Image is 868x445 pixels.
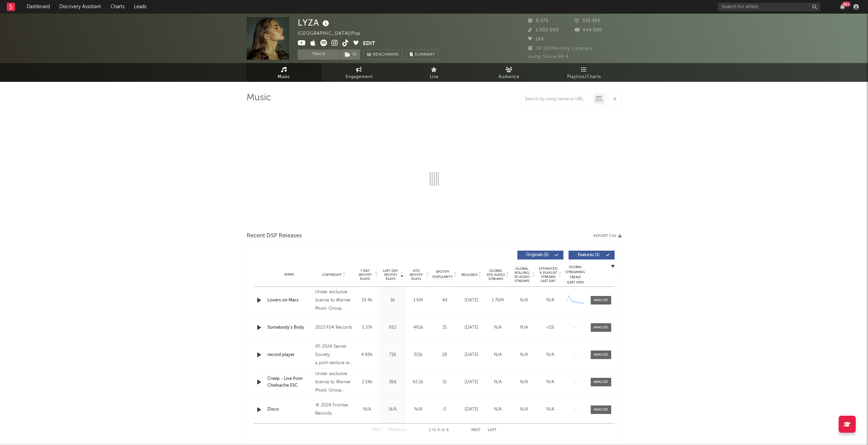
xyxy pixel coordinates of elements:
[461,273,477,277] span: Released
[433,379,457,386] div: 31
[513,297,535,304] div: N/A
[382,269,400,281] span: Last Day Spotify Plays
[415,53,435,57] span: Summary
[356,379,378,386] div: 2.14k
[267,352,312,358] a: record player
[547,63,622,82] a: Playlists/Charts
[471,428,481,432] button: Next
[267,406,312,413] a: Disco
[460,324,483,331] div: [DATE]
[486,352,509,358] div: N/A
[364,49,403,60] a: Benchmark
[513,324,535,331] div: N/A
[356,406,378,413] div: N/A
[340,49,361,60] span: ( 1 )
[278,73,290,81] span: Music
[567,73,601,81] span: Playlists/Charts
[267,297,312,304] a: Lovers on Mars
[315,370,352,395] div: Under exclusive license to Warner Music Group Germany Holding GmbH, © 2025 [PERSON_NAME] Music GmbH
[522,253,553,257] span: Originals ( 5 )
[486,269,505,281] span: Global ATD Audio Streams
[345,73,373,81] span: Engagement
[407,324,429,331] div: 461k
[486,324,509,331] div: N/A
[575,19,601,23] span: 332.395
[528,46,593,51] span: 39.337 Monthly Listeners
[528,55,569,59] span: Jump Score: 94.4
[513,379,535,386] div: N/A
[382,406,404,413] div: N/A
[486,379,509,386] div: N/A
[842,2,851,7] div: 99 +
[420,426,458,434] div: 1 5 6
[460,352,483,358] div: [DATE]
[356,352,378,358] div: 4.88k
[460,297,483,304] div: [DATE]
[460,406,483,413] div: [DATE]
[267,375,312,389] a: Creep - Live from Chefsache ESC
[407,352,429,358] div: 311k
[382,297,404,304] div: 3k
[718,3,820,11] input: Search for artists
[517,251,563,259] button: Originals(5)
[432,269,453,280] span: Spotify Popularity
[432,429,436,432] span: to
[356,269,374,281] span: 7 Day Spotify Plays
[573,253,604,257] span: Features ( 1 )
[363,40,375,48] button: Edit
[322,273,342,277] span: Copyright
[528,28,559,32] span: 1.500.000
[539,297,562,304] div: N/A
[840,4,845,10] button: 99+
[521,97,593,102] input: Search by song name or URL
[356,324,378,331] div: 5.37k
[528,37,544,42] span: 184
[267,272,312,277] div: Name
[433,352,457,358] div: 28
[247,232,302,240] span: Recent DSP Releases
[565,265,586,285] div: Global Streaming Trend (Last 60D)
[430,73,439,81] span: Live
[406,49,439,60] button: Summary
[528,19,548,23] span: 8.275
[539,406,562,413] div: N/A
[513,352,535,358] div: N/A
[267,324,312,331] a: Somebody's Body
[575,28,602,32] span: 444.000
[539,324,562,331] div: <5%
[539,267,558,283] span: Estimated % Playlist Streams Last Day
[539,352,562,358] div: N/A
[433,406,457,413] div: 0
[315,288,352,313] div: Under exclusive license to Warner Music Group Germany Holding GmbH, © 2025 LYZA
[382,352,404,358] div: 716
[298,30,368,38] div: [GEOGRAPHIC_DATA] | Pop
[513,406,535,413] div: N/A
[341,49,360,60] button: (1)
[315,324,352,332] div: 2023 F04 Records
[513,267,531,283] span: Global Rolling 7D Audio Streams
[372,428,382,432] button: First
[356,297,378,304] div: 19.4k
[569,251,615,259] button: Features(1)
[486,297,509,304] div: 1.76M
[397,63,472,82] a: Live
[247,63,322,82] a: Music
[433,297,457,304] div: 44
[322,63,397,82] a: Engagement
[593,234,622,238] button: Export CSV
[499,73,519,81] span: Audience
[488,428,497,432] button: Last
[407,297,429,304] div: 1.6M
[315,401,352,418] div: ℗ 2024 Frontier Records
[298,49,340,60] button: Track
[486,406,509,413] div: N/A
[298,17,331,28] div: LYZA
[388,428,407,432] button: Previous
[382,379,404,386] div: 366
[407,406,429,413] div: N/A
